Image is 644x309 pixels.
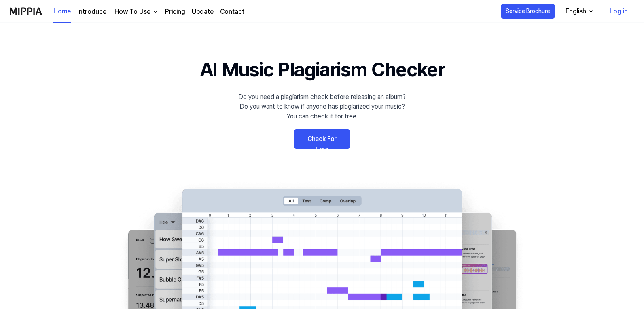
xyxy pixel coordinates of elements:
div: How To Use [113,7,152,17]
img: down [152,8,159,15]
button: Service Brochure [501,4,555,19]
h1: AI Music Plagiarism Checker [200,55,445,84]
a: Update [192,7,214,17]
a: Check For Free [294,129,350,149]
a: Introduce [77,7,106,17]
a: Pricing [165,7,185,17]
button: How To Use [113,7,159,17]
div: English [564,6,588,16]
button: English [559,3,599,19]
a: Contact [220,7,244,17]
a: Home [53,0,71,23]
div: Do you need a plagiarism check before releasing an album? Do you want to know if anyone has plagi... [238,92,406,121]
